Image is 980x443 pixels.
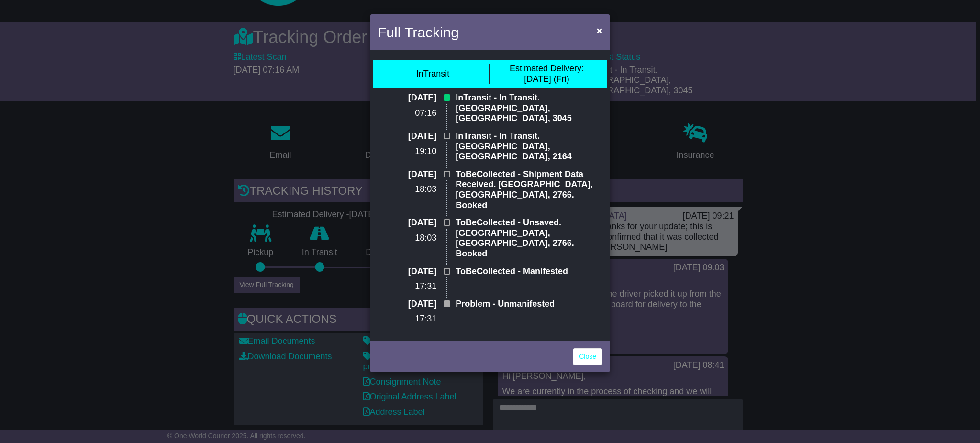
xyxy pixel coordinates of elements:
[378,184,436,195] p: 18:03
[378,314,436,324] p: 17:31
[378,233,436,244] p: 18:03
[510,64,584,84] div: [DATE] (Fri)
[378,299,436,310] p: [DATE]
[378,108,436,119] p: 07:16
[378,218,436,228] p: [DATE]
[456,93,602,124] p: InTransit - In Transit. [GEOGRAPHIC_DATA], [GEOGRAPHIC_DATA], 3045
[456,169,602,210] p: ToBeCollected - Shipment Data Received. [GEOGRAPHIC_DATA], [GEOGRAPHIC_DATA], 2766. Booked
[378,169,436,180] p: [DATE]
[456,266,602,277] p: ToBeCollected - Manifested
[573,348,602,365] a: Close
[378,146,436,157] p: 19:10
[378,131,436,142] p: [DATE]
[597,25,602,36] span: ×
[416,69,449,79] div: InTransit
[378,22,459,43] h4: Full Tracking
[592,21,607,40] button: Close
[378,281,436,292] p: 17:31
[456,131,602,162] p: InTransit - In Transit. [GEOGRAPHIC_DATA], [GEOGRAPHIC_DATA], 2164
[456,218,602,259] p: ToBeCollected - Unsaved. [GEOGRAPHIC_DATA], [GEOGRAPHIC_DATA], 2766. Booked
[510,64,584,73] span: Estimated Delivery:
[378,93,436,103] p: [DATE]
[378,266,436,277] p: [DATE]
[456,299,602,310] p: Problem - Unmanifested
